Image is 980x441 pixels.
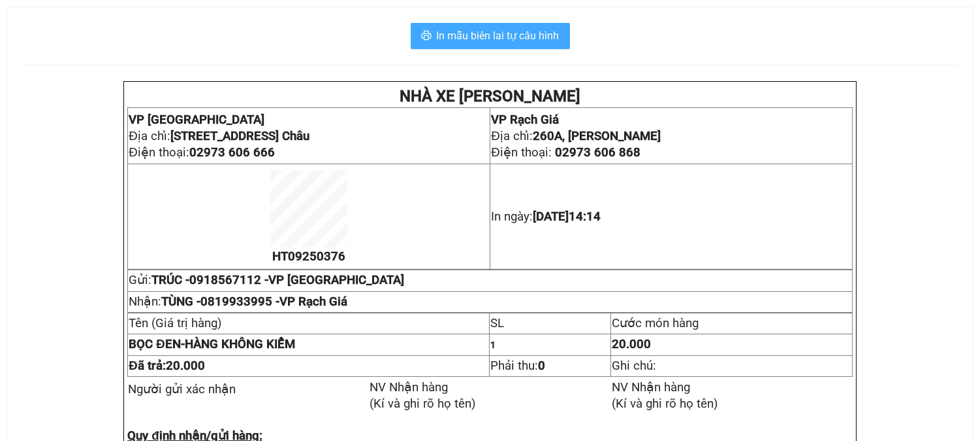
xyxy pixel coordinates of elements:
span: 1 [490,340,496,350]
span: [DATE] [533,209,601,224]
span: NV Nhận hàng [612,380,690,395]
span: VP [GEOGRAPHIC_DATA] [268,273,404,287]
span: 02973 606 666 [189,145,275,160]
span: printer [421,30,432,43]
span: Tên (Giá trị hàng) [129,316,222,330]
span: NV Nhận hàng [370,380,448,395]
span: SL [490,316,504,330]
span: TRÚC - [151,273,404,287]
span: HT09250376 [272,249,345,264]
span: (Kí và ghi rõ họ tên) [370,397,476,411]
span: Phải thu: [490,359,545,373]
span: Đã trả: [129,359,204,373]
span: BỌC ĐEN [129,337,180,351]
span: Cước món hàng [612,316,699,330]
span: Điện thoại: [129,145,274,160]
span: 0819933995 - [200,294,347,309]
span: In mẫu biên lai tự cấu hình [437,27,560,44]
span: VP Rạch Giá [491,113,559,127]
strong: [STREET_ADDRESS] Châu [170,129,309,143]
span: Địa chỉ: [491,129,660,143]
span: (Kí và ghi rõ họ tên) [612,397,718,411]
span: - [129,337,184,351]
span: VP Rạch Giá [279,294,347,309]
span: 14:14 [569,209,601,224]
strong: 0 [538,359,545,373]
span: 20.000 [166,359,205,373]
span: VP [GEOGRAPHIC_DATA] [129,113,264,127]
span: Địa chỉ: [129,129,309,143]
span: 20.000 [612,337,651,351]
button: printerIn mẫu biên lai tự cấu hình [411,23,570,49]
span: 0918567112 - [189,273,404,287]
span: Ghi chú: [612,359,656,373]
span: Gửi: [129,273,404,287]
strong: 260A, [PERSON_NAME] [533,129,661,143]
span: TÙNG - [161,294,347,309]
span: In ngày: [491,209,601,224]
strong: NHÀ XE [PERSON_NAME] [400,87,580,105]
strong: HÀNG KHÔNG KIỂM [129,337,294,351]
span: Điện thoại: [491,145,640,160]
span: Người gửi xác nhận [128,382,236,397]
span: 02973 606 868 [555,145,640,160]
span: Nhận: [129,294,347,309]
